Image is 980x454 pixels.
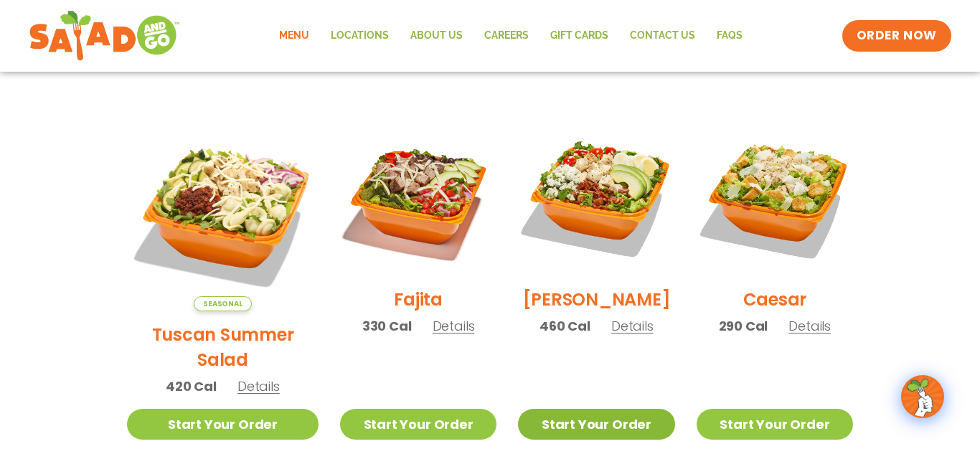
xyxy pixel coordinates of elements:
[619,19,706,52] a: Contact Us
[697,409,853,440] a: Start Your Order
[127,322,319,372] h2: Tuscan Summer Salad
[842,20,951,52] a: ORDER NOW
[166,377,217,396] span: 420 Cal
[362,316,412,336] span: 330 Cal
[903,377,943,417] img: wpChatIcon
[237,377,280,395] span: Details
[540,19,619,52] a: GIFT CARDS
[29,7,180,65] img: new-SAG-logo-768×292
[518,409,674,440] a: Start Your Order
[433,317,475,335] span: Details
[523,287,671,312] h2: [PERSON_NAME]
[268,19,753,52] nav: Menu
[394,287,443,312] h2: Fajita
[340,409,496,440] a: Start Your Order
[788,317,831,335] span: Details
[194,296,252,311] span: Seasonal
[127,409,319,440] a: Start Your Order
[743,287,807,312] h2: Caesar
[697,120,853,276] img: Product photo for Caesar Salad
[400,19,473,52] a: About Us
[127,120,319,311] img: Product photo for Tuscan Summer Salad
[518,120,674,276] img: Product photo for Cobb Salad
[320,19,400,52] a: Locations
[473,19,540,52] a: Careers
[540,316,590,336] span: 460 Cal
[611,317,654,335] span: Details
[268,19,320,52] a: Menu
[719,316,768,336] span: 290 Cal
[340,120,496,276] img: Product photo for Fajita Salad
[857,27,937,44] span: ORDER NOW
[706,19,753,52] a: FAQs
